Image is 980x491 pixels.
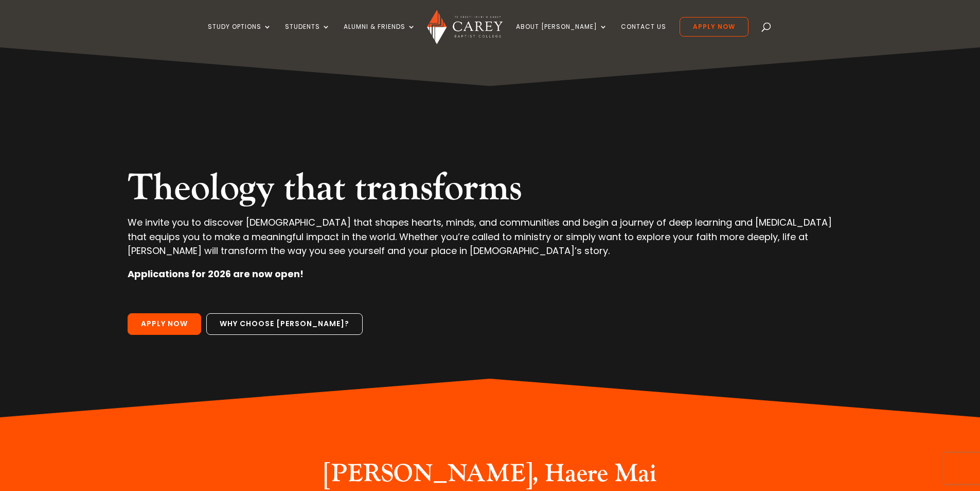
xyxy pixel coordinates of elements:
[206,313,363,335] a: Why choose [PERSON_NAME]?
[128,267,304,280] strong: Applications for 2026 are now open!
[516,23,608,47] a: About [PERSON_NAME]
[128,313,201,335] a: Apply Now
[427,10,503,44] img: Carey Baptist College
[128,215,852,267] p: We invite you to discover [DEMOGRAPHIC_DATA] that shapes hearts, minds, and communities and begin...
[128,166,852,215] h2: Theology that transforms
[680,17,749,37] a: Apply Now
[208,23,272,47] a: Study Options
[621,23,666,47] a: Contact Us
[285,23,330,47] a: Students
[344,23,416,47] a: Alumni & Friends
